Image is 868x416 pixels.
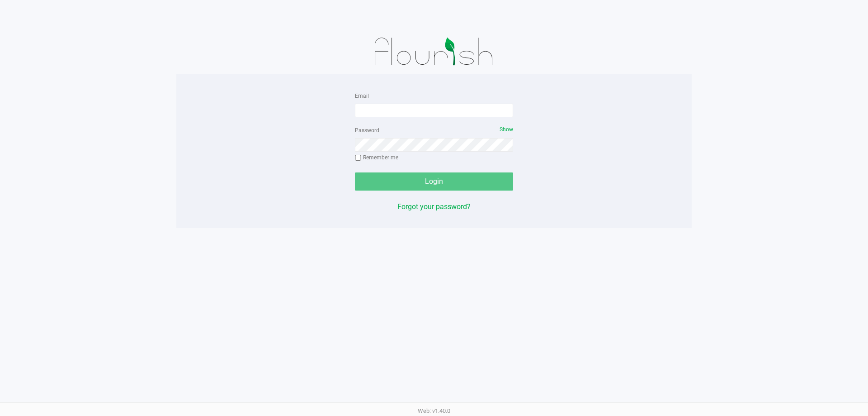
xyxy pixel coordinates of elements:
label: Email [355,92,369,100]
label: Remember me [355,153,398,162]
input: Remember me [355,155,361,161]
span: Show [500,126,513,133]
span: Web: v1.40.0 [418,407,450,414]
button: Forgot your password? [397,201,471,212]
label: Password [355,126,379,134]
